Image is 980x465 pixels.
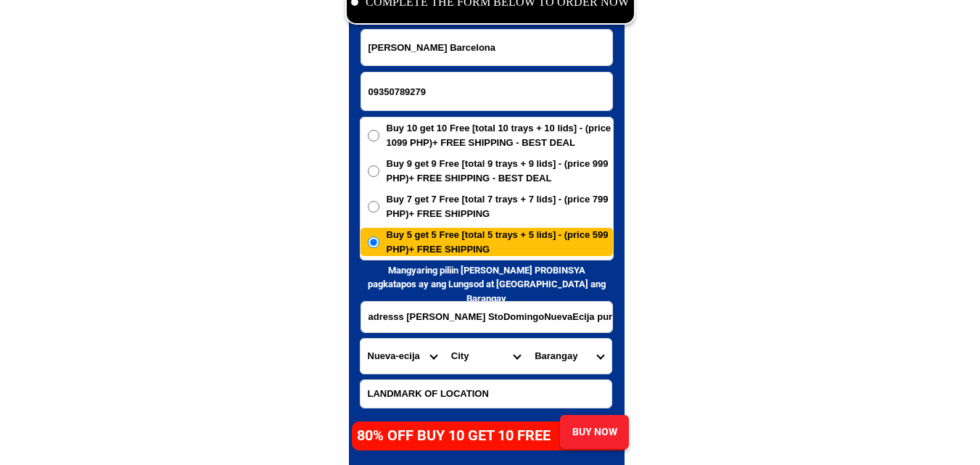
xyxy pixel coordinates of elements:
[527,339,611,374] select: Select commune
[357,424,566,446] h4: 80% OFF BUY 10 GET 10 FREE
[387,228,613,256] span: Buy 5 get 5 Free [total 5 trays + 5 lids] - (price 599 PHP)+ FREE SHIPPING
[361,380,612,408] input: Input LANDMARKOFLOCATION
[387,157,613,185] span: Buy 9 get 9 Free [total 9 trays + 9 lids] - (price 999 PHP)+ FREE SHIPPING - BEST DEAL
[559,424,628,440] div: BUY NOW
[368,236,379,248] input: Buy 5 get 5 Free [total 5 trays + 5 lids] - (price 599 PHP)+ FREE SHIPPING
[361,30,612,65] input: Input full_name
[361,339,444,374] select: Select province
[387,121,613,149] span: Buy 10 get 10 Free [total 10 trays + 10 lids] - (price 1099 PHP)+ FREE SHIPPING - BEST DEAL
[361,302,612,332] input: Input address
[368,201,379,213] input: Buy 7 get 7 Free [total 7 trays + 7 lids] - (price 799 PHP)+ FREE SHIPPING
[444,339,527,374] select: Select district
[368,165,379,177] input: Buy 9 get 9 Free [total 9 trays + 9 lids] - (price 999 PHP)+ FREE SHIPPING - BEST DEAL
[361,73,612,110] input: Input phone_number
[387,192,613,221] span: Buy 7 get 7 Free [total 7 trays + 7 lids] - (price 799 PHP)+ FREE SHIPPING
[368,130,379,141] input: Buy 10 get 10 Free [total 10 trays + 10 lids] - (price 1099 PHP)+ FREE SHIPPING - BEST DEAL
